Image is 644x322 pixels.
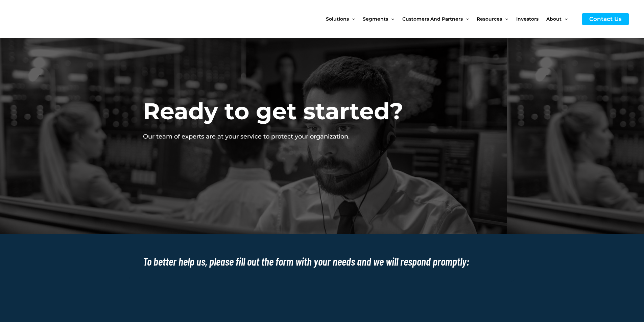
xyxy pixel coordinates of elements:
span: Menu Toggle [388,5,394,33]
a: Investors [516,5,546,33]
span: Menu Toggle [502,5,508,33]
span: Menu Toggle [562,5,568,33]
span: Customers and Partners [402,5,463,33]
span: Investors [516,5,539,33]
a: Contact Us [582,13,629,25]
span: Menu Toggle [463,5,469,33]
nav: Site Navigation: New Main Menu [326,5,575,33]
h2: To better help us, please fill out the form with your needs and we will respond promptly: [143,254,501,269]
p: Our team of experts are at your service to protect your organization. [143,132,404,141]
img: CyberCatch [12,5,93,33]
span: Solutions [326,5,349,33]
span: Menu Toggle [349,5,355,33]
span: About [546,5,562,33]
span: Segments [363,5,388,33]
span: Resources [477,5,502,33]
h2: Ready to get started? [143,96,404,126]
